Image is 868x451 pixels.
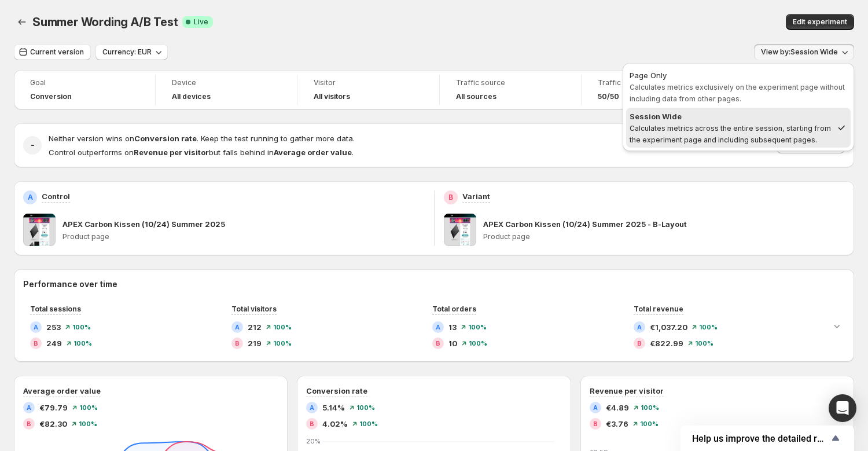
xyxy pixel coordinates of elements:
[630,111,832,122] div: Session Wide
[590,385,664,397] h3: Revenue per visitor
[306,385,367,397] h3: Conversion rate
[134,134,197,143] strong: Conversion rate
[49,134,355,143] span: Neither version wins on . Keep the test running to gather more data.
[79,404,98,411] span: 100 %
[274,148,352,157] strong: Average order value
[469,340,487,347] span: 100 %
[42,190,70,202] p: Control
[448,321,457,333] span: 13
[456,77,565,102] a: Traffic sourceAll sources
[314,78,422,87] span: Visitor
[310,404,314,411] h2: A
[692,431,843,445] button: Show survey - Help us improve the detailed report for A/B campaigns
[606,402,629,413] span: €4.89
[46,321,61,333] span: 253
[436,324,440,331] h2: A
[27,404,31,411] h2: A
[598,92,619,101] span: 50/50
[273,324,292,331] span: 100 %
[432,305,476,313] span: Total orders
[23,385,101,397] h3: Average order value
[31,140,35,151] h2: -
[30,47,84,57] span: Current version
[593,404,598,411] h2: A
[134,148,209,157] strong: Revenue per visitor
[30,78,139,87] span: Goal
[314,92,350,101] h4: All visitors
[483,232,845,241] p: Product page
[172,92,211,101] h4: All devices
[32,15,178,29] span: Summer Wording A/B Test
[598,78,707,87] span: Traffic split
[14,14,30,30] button: Back
[23,278,845,290] h2: Performance over time
[172,77,281,102] a: DeviceAll devices
[73,340,92,347] span: 100 %
[28,193,33,202] h2: A
[306,437,321,445] text: 20%
[46,338,62,349] span: 249
[172,78,281,87] span: Device
[39,402,68,413] span: €79.79
[322,418,348,430] span: 4.02%
[14,44,91,60] button: Current version
[235,324,240,331] h2: A
[314,77,422,102] a: VisitorAll visitors
[456,92,496,101] h4: All sources
[640,420,659,427] span: 100 %
[630,124,831,144] span: Calculates metrics across the entire session, starting from the experiment page and including sub...
[30,77,139,102] a: GoalConversion
[34,324,38,331] h2: A
[641,404,659,411] span: 100 %
[436,340,440,347] h2: B
[444,214,476,246] img: APEX Carbon Kissen (10/24) Summer 2025 - B-Layout
[692,433,829,444] span: Help us improve the detailed report for A/B campaigns
[356,404,375,411] span: 100 %
[650,321,687,333] span: €1,037.20
[248,321,262,333] span: 212
[95,44,168,60] button: Currency: EUR
[79,420,97,427] span: 100 %
[194,17,208,27] span: Live
[829,318,845,334] button: Expand chart
[23,214,56,246] img: APEX Carbon Kissen (10/24) Summer 2025
[786,14,854,30] button: Edit experiment
[322,402,345,413] span: 5.14%
[30,305,81,313] span: Total sessions
[62,218,225,230] p: APEX Carbon Kissen (10/24) Summer 2025
[598,77,707,102] a: Traffic split50/50
[102,47,152,57] span: Currency: EUR
[27,420,31,427] h2: B
[34,340,38,347] h2: B
[637,324,642,331] h2: A
[630,83,845,103] span: Calculates metrics exclusively on the experiment page without including data from other pages.
[606,418,628,430] span: €3.76
[231,305,277,313] span: Total visitors
[30,92,72,101] span: Conversion
[62,232,425,241] p: Product page
[593,420,598,427] h2: B
[462,190,490,202] p: Variant
[793,17,847,27] span: Edit experiment
[761,47,838,57] span: View by: Session Wide
[235,340,240,347] h2: B
[273,340,292,347] span: 100 %
[829,394,856,422] div: Open Intercom Messenger
[650,338,683,349] span: €822.99
[359,420,378,427] span: 100 %
[310,420,314,427] h2: B
[39,418,67,430] span: €82.30
[456,78,565,87] span: Traffic source
[49,148,354,157] span: Control outperforms on but falls behind in .
[468,324,487,331] span: 100 %
[699,324,718,331] span: 100 %
[634,305,683,313] span: Total revenue
[448,193,453,202] h2: B
[483,218,687,230] p: APEX Carbon Kissen (10/24) Summer 2025 - B-Layout
[72,324,91,331] span: 100 %
[695,340,713,347] span: 100 %
[754,44,854,60] button: View by:Session Wide
[637,340,642,347] h2: B
[448,338,457,349] span: 10
[630,69,847,81] div: Page Only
